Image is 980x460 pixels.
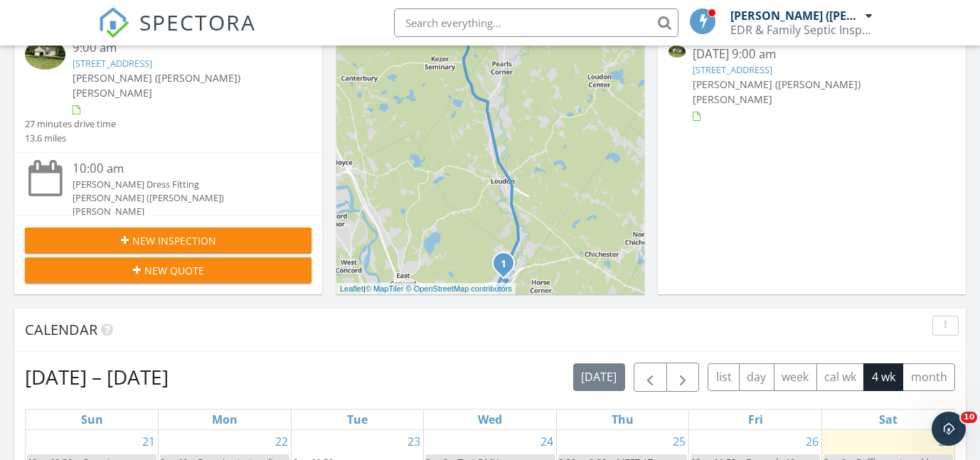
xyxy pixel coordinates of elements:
a: Tuesday [344,410,371,429]
a: Go to September 25, 2025 [670,430,688,453]
a: Go to September 26, 2025 [803,430,821,453]
a: © OpenStreetMap contributors [406,284,512,293]
div: [PERSON_NAME] ([PERSON_NAME]) [PERSON_NAME] [73,191,287,218]
div: 13.6 miles [25,132,116,145]
div: 27 minutes drive time [25,117,116,131]
img: 9545682%2Fcover_photos%2FhlLvQrCWhWhw0KVJRumY%2Fsmall.jpg [25,39,65,70]
input: Search everything... [394,9,678,37]
button: New Inspection [25,228,311,253]
a: SPECTORA [98,19,256,49]
div: [DATE] 9:00 am [693,46,932,63]
span: New Quote [144,263,204,278]
button: Previous [634,363,667,392]
a: Thursday [609,410,637,429]
h2: [DATE] – [DATE] [25,363,169,391]
a: © MapTiler [366,284,404,293]
span: Calendar [25,320,97,339]
span: [PERSON_NAME] ([PERSON_NAME]) [PERSON_NAME] [73,71,240,100]
div: [PERSON_NAME] ([PERSON_NAME]) [PERSON_NAME] [730,9,862,23]
a: Leaflet [340,284,363,293]
button: week [774,363,817,391]
span: 10 [961,412,977,423]
a: Go to September 21, 2025 [139,430,158,453]
a: Wednesday [475,410,505,429]
div: [PERSON_NAME] Dress Fitting [73,178,287,191]
a: 9:00 am [STREET_ADDRESS] [PERSON_NAME] ([PERSON_NAME]) [PERSON_NAME] 27 minutes drive time 13.6 m... [25,39,311,145]
button: Next [666,363,700,392]
a: Saturday [876,410,900,429]
a: [STREET_ADDRESS] [693,63,772,76]
button: 4 wk [863,363,903,391]
button: month [902,363,955,391]
span: New Inspection [132,233,216,248]
a: [STREET_ADDRESS] [73,57,152,70]
i: 1 [501,260,506,269]
a: Go to September 24, 2025 [538,430,556,453]
div: 9:00 am [73,39,287,57]
button: day [739,363,774,391]
img: The Best Home Inspection Software - Spectora [98,7,129,38]
a: Go to September 23, 2025 [405,430,423,453]
span: [PERSON_NAME] ([PERSON_NAME]) [PERSON_NAME] [693,77,861,106]
a: Sunday [78,410,106,429]
a: Friday [745,410,766,429]
button: cal wk [816,363,865,391]
div: 3 Old Dover Rd, Concord, NH 03301 [504,263,512,272]
iframe: Intercom live chat [932,412,966,446]
button: [DATE] [573,363,625,391]
div: | [336,283,516,295]
a: [DATE] 9:00 am [STREET_ADDRESS] [PERSON_NAME] ([PERSON_NAME]) [PERSON_NAME] [669,46,955,124]
div: 10:00 am [73,160,287,178]
a: Go to September 22, 2025 [272,430,291,453]
span: SPECTORA [139,7,256,37]
button: New Quote [25,257,311,283]
img: 9545682%2Fcover_photos%2FhlLvQrCWhWhw0KVJRumY%2Fsmall.jpg [669,46,686,58]
button: list [708,363,740,391]
div: EDR & Family Septic Inspections LLC [730,23,873,37]
a: Monday [209,410,240,429]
